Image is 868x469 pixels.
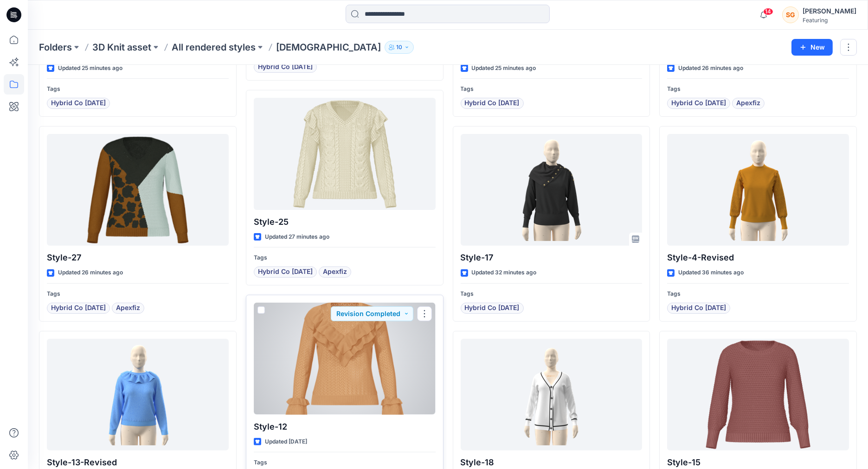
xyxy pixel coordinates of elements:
a: Style-12 [254,303,436,415]
span: Hybrid Co [DATE] [671,98,726,109]
button: 10 [385,41,414,54]
a: 3D Knit asset [92,41,151,54]
p: Style-12 [254,420,436,433]
span: Apexfiz [323,266,347,278]
span: Hybrid Co [DATE] [465,98,520,109]
a: Folders [39,41,72,54]
span: Hybrid Co [DATE] [671,303,726,314]
span: Apexfiz [736,98,760,109]
p: Tags [47,84,229,94]
p: Tags [461,289,643,299]
span: Hybrid Co [DATE] [258,266,313,278]
div: Featuring [803,17,856,24]
p: Style-15 [667,456,849,469]
p: Updated [DATE] [265,437,307,447]
p: Style-25 [254,215,436,228]
a: All rendered styles [172,41,256,54]
p: Tags [461,84,643,94]
p: Style-4-Revised [667,251,849,264]
span: Apexfiz [116,303,140,314]
a: Style-13-Revised [47,339,229,451]
span: Hybrid Co [DATE] [51,98,106,109]
p: Tags [254,458,436,468]
p: Updated 26 minutes ago [678,63,743,73]
span: Hybrid Co [DATE] [51,303,106,314]
p: Tags [667,84,849,94]
p: Tags [667,289,849,299]
div: [PERSON_NAME] [803,6,856,17]
p: Updated 27 minutes ago [265,232,329,242]
a: Style-27 [47,134,229,246]
p: Style-27 [47,251,229,264]
a: Style-18 [461,339,643,451]
p: Tags [47,289,229,299]
button: New [791,39,833,56]
p: [DEMOGRAPHIC_DATA] [276,41,381,54]
p: Updated 25 minutes ago [472,63,536,73]
a: Style-15 [667,339,849,451]
div: SG [782,6,799,23]
a: Style-4-Revised [667,134,849,246]
p: 10 [396,42,402,52]
p: Style-13-Revised [47,456,229,469]
span: Hybrid Co [DATE] [258,62,313,73]
a: Style-17 [461,134,643,246]
a: Style-25 [254,98,436,210]
p: Style-18 [461,456,643,469]
p: Updated 26 minutes ago [58,268,123,278]
p: Updated 36 minutes ago [678,268,744,278]
span: Hybrid Co [DATE] [465,303,520,314]
span: 14 [763,8,773,15]
p: Updated 25 minutes ago [58,63,122,73]
p: Updated 32 minutes ago [472,268,537,278]
p: Style-17 [461,251,643,264]
p: Tags [254,253,436,263]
